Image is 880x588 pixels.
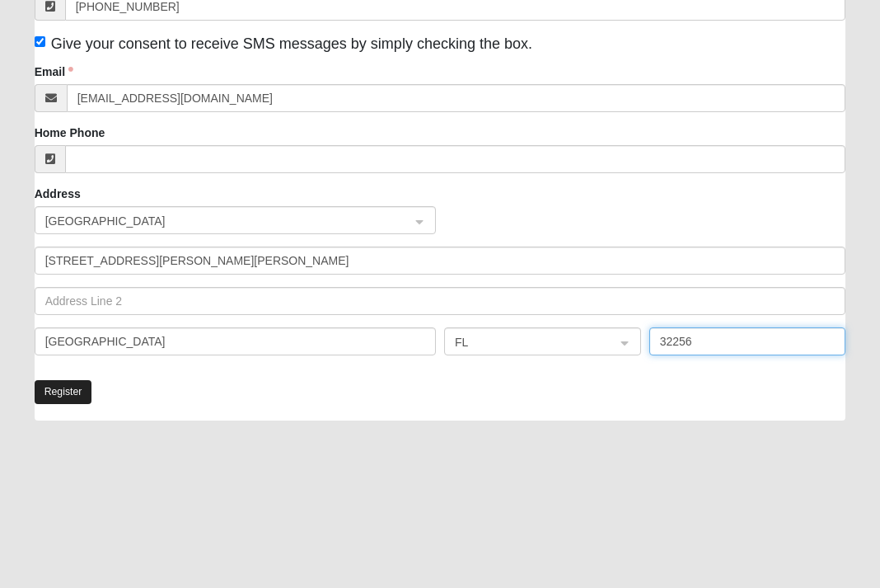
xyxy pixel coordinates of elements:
span: FL [455,333,601,351]
input: Zip [649,327,846,355]
input: City [35,327,436,355]
input: Address Line 2 [35,287,846,315]
input: Give your consent to receive SMS messages by simply checking the box. [35,36,45,47]
span: Give your consent to receive SMS messages by simply checking the box. [51,35,532,52]
label: Address [35,186,81,202]
span: United States [45,212,396,230]
button: Register [35,380,92,404]
input: Address Line 1 [35,247,846,275]
label: Home Phone [35,125,105,141]
label: Email [35,64,73,80]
